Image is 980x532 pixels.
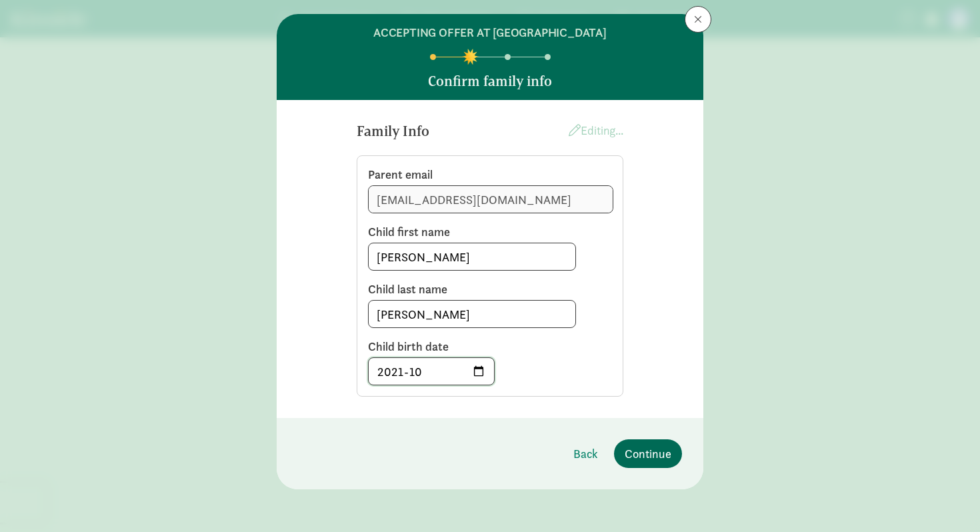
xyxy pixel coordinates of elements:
[368,339,612,355] label: Child birth date
[368,224,612,240] label: Child first name
[614,439,682,468] button: Continue
[428,73,552,89] h5: Confirm family info
[357,123,429,139] h5: Family Info
[573,445,598,463] span: Back
[373,25,607,41] h6: ACCEPTING OFFER AT [GEOGRAPHIC_DATA]
[368,167,612,183] label: Parent email
[563,439,609,468] button: Back
[368,281,612,297] label: Child last name
[625,445,671,463] span: Continue
[569,121,623,139] a: Editing...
